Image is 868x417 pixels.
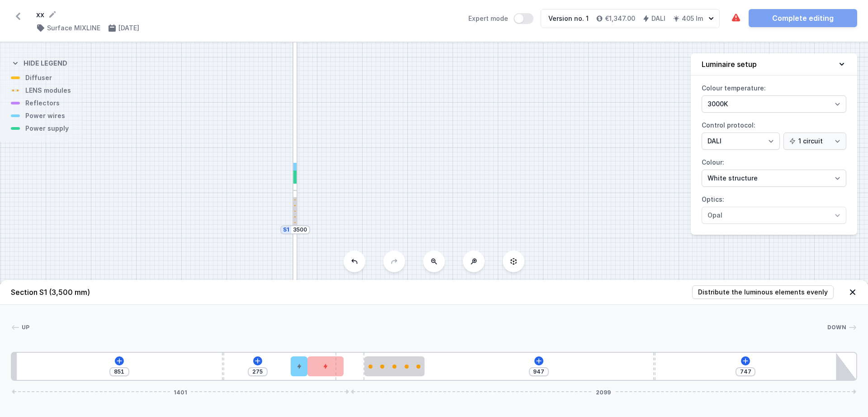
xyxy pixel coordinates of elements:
div: DALI Driver - up to 5W [307,356,344,376]
h4: [DATE] [118,24,139,33]
button: Hide legend [11,52,67,73]
button: Add element [253,356,262,365]
input: Dimension [mm] [250,368,265,375]
input: Dimension [mm] [532,368,546,375]
h4: DALI [651,14,665,23]
select: Optics: [702,207,846,224]
button: Rename project [48,10,57,19]
h4: Surface MIXLINE [47,24,100,33]
div: Version no. 1 [548,14,589,23]
span: (3,500 mm) [49,288,90,297]
input: Dimension [mm] [112,368,127,375]
input: Dimension [mm] [738,368,753,375]
div: Hole for power supply cable [291,356,307,376]
input: Dimension [mm] [293,226,307,233]
button: Expert mode [514,13,533,24]
h4: Hide legend [24,59,67,68]
button: Version no. 1€1,347.00DALI405 lm [541,9,720,28]
button: Add element [534,356,543,365]
h4: 405 lm [682,14,703,23]
div: 5 LENS module 250mm 54° [364,356,425,376]
span: 2099 [592,389,614,394]
select: Control protocol: [783,133,846,150]
select: Colour: [702,170,846,187]
form: xx [36,9,458,20]
button: Add element [115,356,124,365]
label: Colour: [702,155,846,187]
label: Control protocol: [702,118,846,150]
button: Add element [741,356,750,365]
span: Down [827,324,846,331]
label: Optics: [702,192,846,224]
span: Up [22,324,30,331]
button: Distribute the luminous elements evenly [692,285,834,299]
span: 1401 [170,389,191,394]
select: Colour temperature: [702,95,846,113]
h4: €1,347.00 [605,14,635,23]
span: Distribute the luminous elements evenly [698,288,828,297]
button: Luminaire setup [691,53,857,76]
label: Colour temperature: [702,81,846,113]
select: Control protocol: [702,133,780,150]
label: Expert mode [468,13,533,24]
h4: Luminaire setup [702,59,757,70]
h4: Section S1 [11,287,90,298]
